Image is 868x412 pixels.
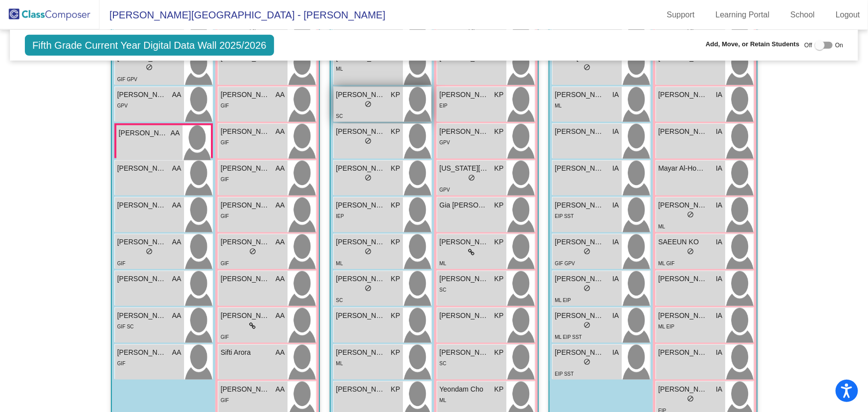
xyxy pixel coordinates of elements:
[25,35,274,56] span: Fifth Grade Current Year Digital Data Wall 2025/2026
[612,274,619,284] span: IA
[716,90,722,100] span: IA
[659,237,708,247] span: SAEEUN KO
[221,237,271,247] span: [PERSON_NAME]
[583,285,590,292] span: do_not_disturb_alt
[440,287,447,293] span: SC
[336,66,343,72] span: ML
[659,200,708,210] span: [PERSON_NAME]
[716,384,722,395] span: IA
[468,174,475,181] span: do_not_disturb_alt
[391,274,400,284] span: KP
[555,126,605,137] span: [PERSON_NAME]
[659,90,708,100] span: [PERSON_NAME]'[PERSON_NAME]
[276,163,285,174] span: AA
[117,163,167,174] span: [PERSON_NAME]
[555,310,605,321] span: [PERSON_NAME] [PERSON_NAME]
[391,310,400,321] span: KP
[555,371,574,377] span: EIP SST
[555,213,574,219] span: EIP SST
[494,90,504,100] span: KP
[117,237,167,247] span: [PERSON_NAME]
[555,298,571,303] span: ML EIP
[117,200,167,210] span: [PERSON_NAME][GEOGRAPHIC_DATA]
[221,398,229,403] span: GIF
[391,163,400,174] span: KP
[336,163,386,174] span: [PERSON_NAME]
[221,261,229,266] span: GIF
[440,163,489,174] span: [US_STATE][PERSON_NAME]
[221,126,271,137] span: [PERSON_NAME]
[659,126,708,137] span: [PERSON_NAME]
[440,200,489,210] span: Gia [PERSON_NAME]
[687,211,694,218] span: do_not_disturb_alt
[440,274,489,284] span: [PERSON_NAME]
[828,7,868,23] a: Logout
[336,113,343,119] span: SC
[336,347,386,358] span: [PERSON_NAME]
[365,137,372,144] span: do_not_disturb_alt
[612,90,619,100] span: IA
[172,274,182,284] span: AA
[221,347,271,358] span: Sifti Arora
[119,128,169,138] span: [PERSON_NAME]
[835,41,843,50] span: On
[276,90,285,100] span: AA
[99,7,386,23] span: [PERSON_NAME][GEOGRAPHIC_DATA] - [PERSON_NAME]
[716,200,722,210] span: IA
[172,237,182,247] span: AA
[146,248,153,255] span: do_not_disturb_alt
[221,384,271,395] span: [PERSON_NAME]
[659,384,708,395] span: [PERSON_NAME] [PERSON_NAME]
[391,347,400,358] span: KP
[612,310,619,321] span: IA
[336,200,386,210] span: [PERSON_NAME]
[171,128,180,138] span: AA
[221,90,271,100] span: [PERSON_NAME]
[494,310,504,321] span: KP
[440,187,450,193] span: GPV
[336,237,386,247] span: [PERSON_NAME] [PERSON_NAME]
[440,140,450,145] span: GPV
[221,140,229,145] span: GIF
[659,274,708,284] span: [PERSON_NAME]
[249,248,256,255] span: do_not_disturb_alt
[146,64,153,71] span: do_not_disturb_alt
[276,384,285,395] span: AA
[555,200,605,210] span: [PERSON_NAME]
[708,7,778,23] a: Learning Portal
[172,90,182,100] span: AA
[336,126,386,137] span: [PERSON_NAME]
[440,90,489,100] span: [PERSON_NAME]
[583,358,590,365] span: do_not_disturb_alt
[117,361,126,366] span: GIF
[716,163,722,174] span: IA
[804,41,812,50] span: Off
[336,310,386,321] span: [PERSON_NAME]
[494,274,504,284] span: KP
[365,174,372,181] span: do_not_disturb_alt
[659,224,666,229] span: ML
[583,64,590,71] span: do_not_disturb_alt
[716,310,722,321] span: IA
[612,237,619,247] span: IA
[221,213,229,219] span: GIF
[716,126,722,137] span: IA
[172,163,182,174] span: AA
[612,126,619,137] span: IA
[276,310,285,321] span: AA
[365,101,372,107] span: do_not_disturb_alt
[555,334,582,340] span: ML EIP SST
[221,310,271,321] span: [PERSON_NAME]
[391,237,400,247] span: KP
[117,324,134,329] span: GIF SC
[221,274,271,284] span: [PERSON_NAME]
[612,347,619,358] span: IA
[555,90,605,100] span: [PERSON_NAME]
[336,274,386,284] span: [PERSON_NAME]
[440,398,447,403] span: ML
[117,103,128,108] span: GPV
[494,347,504,358] span: KP
[716,237,722,247] span: IA
[659,347,708,358] span: [PERSON_NAME]
[336,384,386,395] span: [PERSON_NAME]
